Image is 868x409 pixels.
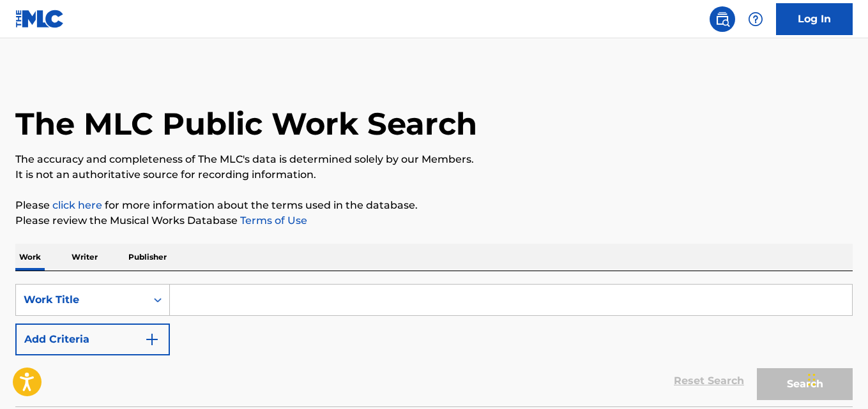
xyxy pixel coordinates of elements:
[804,348,868,409] iframe: Chat Widget
[15,198,853,213] p: Please for more information about the terms used in the database.
[776,3,853,35] a: Log In
[52,199,102,211] a: click here
[15,244,45,271] p: Work
[710,6,735,32] a: Public Search
[238,214,307,227] a: Terms of Use
[15,213,853,228] p: Please review the Musical Works Database
[748,11,763,27] img: help
[15,152,853,167] p: The accuracy and completeness of The MLC's data is determined solely by our Members.
[15,105,477,143] h1: The MLC Public Work Search
[125,244,171,271] p: Publisher
[715,11,730,27] img: search
[743,6,768,32] div: Help
[15,167,853,182] p: It is not an authoritative source for recording information.
[68,244,102,271] p: Writer
[15,323,170,355] button: Add Criteria
[808,361,816,399] div: Drag
[15,284,853,406] form: Search Form
[24,292,139,308] div: Work Title
[15,10,65,28] img: MLC Logo
[144,332,160,347] img: 9d2ae6d4665cec9f34b9.svg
